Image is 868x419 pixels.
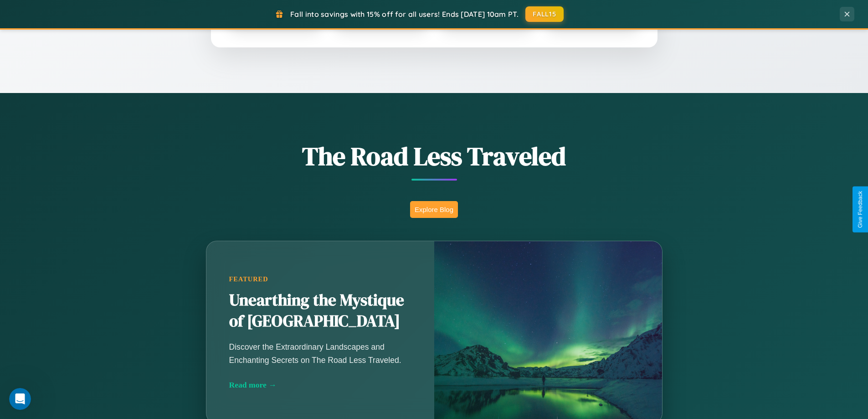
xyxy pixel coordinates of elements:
iframe: Intercom live chat [9,388,31,410]
span: Fall into savings with 15% off for all users! Ends [DATE] 10am PT. [290,10,519,19]
button: Explore Blog [410,201,458,218]
div: Give Feedback [857,191,863,228]
button: FALL15 [525,6,564,22]
h2: Unearthing the Mystique of [GEOGRAPHIC_DATA] [229,290,411,332]
div: Featured [229,275,411,283]
h1: The Road Less Traveled [161,139,708,174]
div: Read more → [229,380,411,390]
p: Discover the Extraordinary Landscapes and Enchanting Secrets on The Road Less Traveled. [229,341,411,366]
